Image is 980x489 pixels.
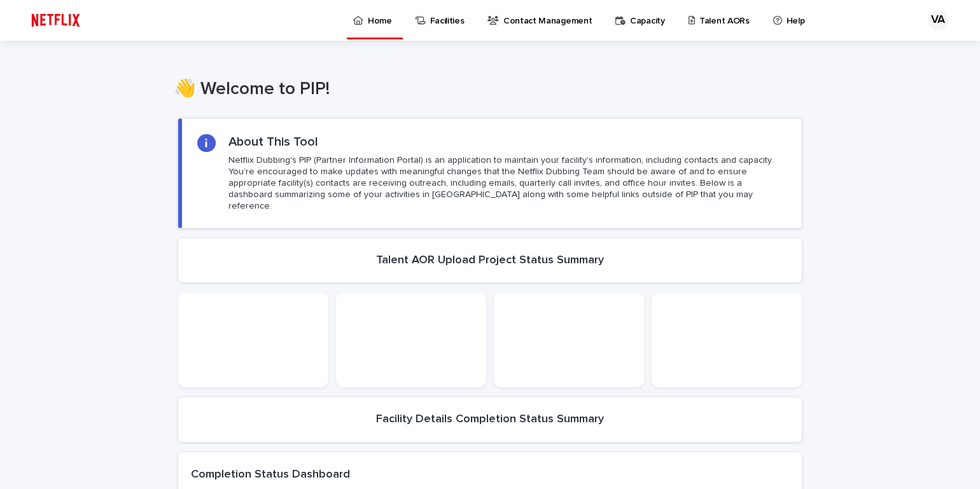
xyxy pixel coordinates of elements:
[25,8,86,33] img: ifQbXi3ZQGMSEF7WDB7W
[228,134,318,149] h2: About This Tool
[376,413,604,427] h2: Facility Details Completion Status Summary
[174,79,797,100] h1: 👋 Welcome to PIP!
[191,468,350,482] h1: Completion Status Dashboard
[228,155,786,212] p: Netflix Dubbing's PIP (Partner Information Portal) is an application to maintain your facility's ...
[376,254,604,268] h2: Talent AOR Upload Project Status Summary
[928,10,948,31] div: VA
